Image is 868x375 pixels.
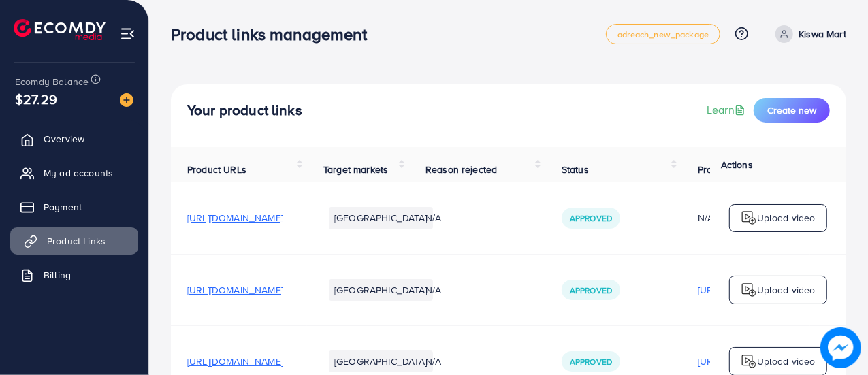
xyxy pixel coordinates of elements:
p: [URL][DOMAIN_NAME] [698,282,794,298]
span: Actions [721,158,753,172]
span: Approved [570,212,612,224]
a: adreach_new_package [606,24,720,44]
p: Upload video [757,210,816,226]
li: [GEOGRAPHIC_DATA] [329,350,433,372]
button: Create new [754,98,830,123]
span: Product URLs [187,163,246,176]
span: adreach_new_package [617,30,709,39]
span: $27.29 [15,89,57,109]
span: N/A [425,211,441,225]
a: Kiswa Mart [770,25,846,43]
span: [URL][DOMAIN_NAME] [187,211,283,225]
p: Kiswa Mart [799,26,846,42]
a: My ad accounts [10,159,138,186]
a: Learn [707,102,748,118]
a: Billing [10,261,138,289]
h3: Product links management [171,25,378,44]
img: logo [741,282,757,298]
span: Reason rejected [425,163,497,176]
div: N/A [698,211,794,225]
span: Payment [44,200,82,214]
img: logo [741,210,757,226]
span: Ecomdy Balance [15,75,89,88]
span: N/A [425,283,441,297]
img: image [820,327,861,368]
img: menu [120,26,135,42]
a: Product Links [10,227,138,255]
a: Overview [10,125,138,152]
span: Target markets [323,163,388,176]
img: image [120,93,133,107]
li: [GEOGRAPHIC_DATA] [329,207,433,229]
img: logo [741,353,757,370]
p: Upload video [757,353,816,370]
span: Approved [570,284,612,296]
a: Payment [10,193,138,221]
span: My ad accounts [44,166,113,180]
img: logo [14,19,106,40]
span: Product video [698,163,758,176]
span: Overview [44,132,84,146]
span: Create new [767,103,816,117]
span: Approved [570,356,612,368]
li: [GEOGRAPHIC_DATA] [329,279,433,301]
span: N/A [425,355,441,368]
span: Product Links [47,234,106,248]
span: Billing [44,268,71,282]
h4: Your product links [187,102,302,119]
span: Status [562,163,589,176]
span: [URL][DOMAIN_NAME] [187,355,283,368]
p: [URL][DOMAIN_NAME] [698,353,794,370]
p: Upload video [757,282,816,298]
span: [URL][DOMAIN_NAME] [187,283,283,297]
